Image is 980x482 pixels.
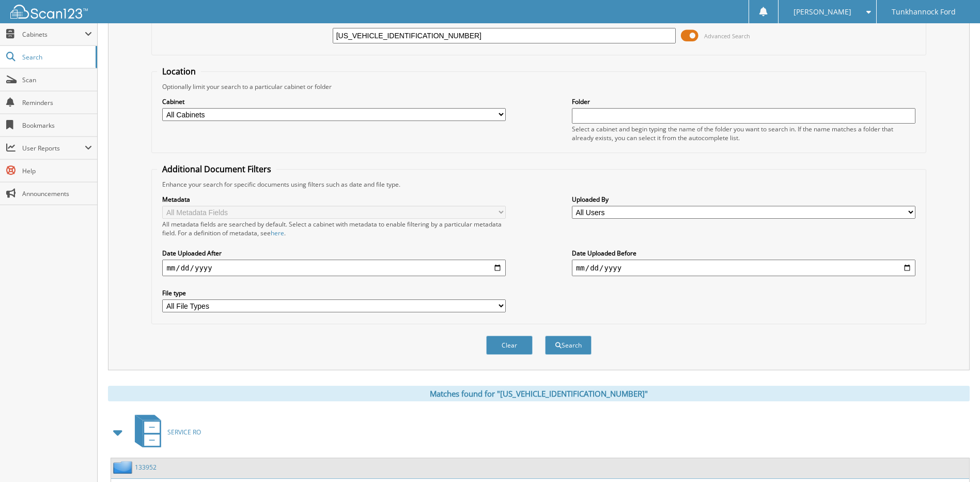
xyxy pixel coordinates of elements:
[572,195,915,204] label: Uploaded By
[135,463,157,472] a: 133952
[162,220,506,237] div: All metadata fields are searched by default. Select a cabinet with metadata to enable filtering b...
[22,53,90,62] span: Search
[794,9,851,15] span: [PERSON_NAME]
[22,189,92,198] span: Announcements
[22,30,85,39] span: Cabinets
[22,76,92,84] span: Scan
[108,386,970,401] div: Matches found for "[US_VEHICLE_IDENTIFICATION_NUMBER]"
[157,66,201,77] legend: Location
[545,336,592,355] button: Search
[892,9,956,15] span: Tunkhannock Ford
[10,5,88,19] img: scan123-logo-white.svg
[572,125,915,142] div: Select a cabinet and begin typing the name of the folder you want to search in. If the name match...
[157,180,920,189] div: Enhance your search for specific documents using filters such as date and file type.
[162,260,506,276] input: start
[22,98,92,107] span: Reminders
[157,82,920,91] div: Optionally limit your search to a particular cabinet or folder
[113,461,135,474] img: folder2.png
[572,249,915,258] label: Date Uploaded Before
[486,336,533,355] button: Clear
[22,144,85,153] span: User Reports
[162,249,506,258] label: Date Uploaded After
[572,260,915,276] input: end
[167,428,201,436] span: SERVICE RO
[22,121,92,130] span: Bookmarks
[162,289,506,297] label: File type
[928,432,980,482] iframe: Chat Widget
[129,412,201,453] a: SERVICE RO
[704,32,750,40] span: Advanced Search
[162,195,506,204] label: Metadata
[162,97,506,106] label: Cabinet
[572,97,915,106] label: Folder
[271,229,284,237] a: here
[22,167,92,175] span: Help
[157,163,276,175] legend: Additional Document Filters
